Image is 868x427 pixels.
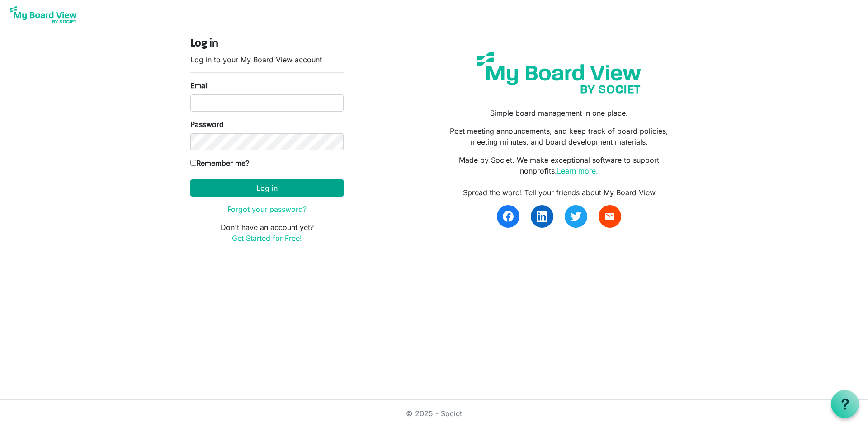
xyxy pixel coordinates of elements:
[190,222,344,244] p: Don't have an account yet?
[441,126,678,147] p: Post meeting announcements, and keep track of board policies, meeting minutes, and board developm...
[190,158,249,169] label: Remember me?
[557,166,598,175] a: Learn more.
[571,211,581,222] img: twitter.svg
[232,234,302,243] a: Get Started for Free!
[190,160,196,166] input: Remember me?
[604,211,615,222] span: email
[190,54,344,65] p: Log in to your My Board View account
[190,179,344,197] button: Log in
[190,38,344,51] h4: Log in
[441,187,678,198] div: Spread the word! Tell your friends about My Board View
[227,205,307,214] a: Forgot your password?
[537,211,547,222] img: linkedin.svg
[441,155,678,176] p: Made by Societ. We make exceptional software to support nonprofits.
[190,80,209,91] label: Email
[406,409,462,418] a: © 2025 - Societ
[7,4,80,26] img: My Board View Logo
[470,45,648,100] img: my-board-view-societ.svg
[190,119,224,130] label: Password
[599,205,621,228] a: email
[503,211,514,222] img: facebook.svg
[441,108,678,118] p: Simple board management in one place.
